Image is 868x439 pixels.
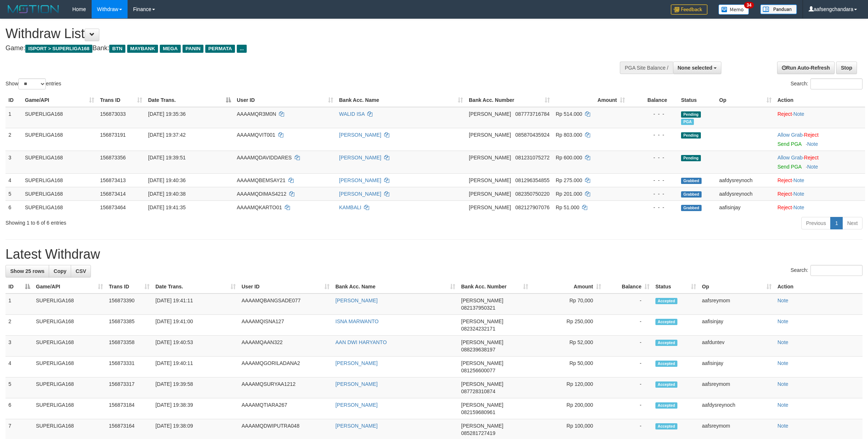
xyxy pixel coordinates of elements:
[678,65,713,71] span: None selected
[469,111,511,117] span: [PERSON_NAME]
[777,111,792,117] a: Reject
[681,205,702,211] span: Grabbed
[5,187,22,200] td: 5
[556,132,582,138] span: Rp 803.000
[699,398,775,419] td: aafdysreynoch
[794,204,805,210] a: Note
[5,128,22,151] td: 2
[106,336,152,357] td: 156873358
[556,191,582,197] span: Rp 201.000
[100,204,126,210] span: 156873464
[699,280,775,294] th: Op: activate to sort column ascending
[106,357,152,377] td: 156873331
[106,315,152,336] td: 156873385
[5,26,571,41] h1: Withdraw List
[777,298,788,303] a: Note
[71,265,91,277] a: CSV
[100,132,126,138] span: 156873191
[5,294,33,315] td: 1
[515,177,549,183] span: Copy 081296354855 to clipboard
[5,216,356,226] div: Showing 1 to 6 of 6 entries
[777,339,788,345] a: Note
[673,62,722,74] button: None selected
[777,155,802,161] a: Allow Grab
[237,45,247,53] span: ...
[469,191,511,197] span: [PERSON_NAME]
[335,339,387,345] a: AAN DWI HARYANTO
[681,132,701,139] span: Pending
[109,45,125,53] span: BTN
[339,177,381,183] a: [PERSON_NAME]
[807,141,818,147] a: Note
[631,154,675,161] div: - - -
[5,45,571,52] h4: Game: Bank:
[152,336,239,357] td: [DATE] 19:40:53
[33,315,106,336] td: SUPERLIGA168
[49,265,71,277] a: Copy
[620,62,673,74] div: PGA Site Balance /
[777,204,792,210] a: Reject
[699,336,775,357] td: aafduntev
[604,294,652,315] td: -
[777,360,788,366] a: Note
[160,45,181,53] span: MEGA
[100,177,126,183] span: 156873413
[22,107,97,128] td: SUPERLIGA168
[775,107,865,128] td: ·
[335,402,378,408] a: [PERSON_NAME]
[744,2,754,8] span: 34
[5,247,863,262] h1: Latest Withdraw
[339,191,381,197] a: [PERSON_NAME]
[148,111,185,117] span: [DATE] 19:35:36
[339,132,381,138] a: [PERSON_NAME]
[775,128,865,151] td: ·
[775,93,865,107] th: Action
[469,204,511,210] span: [PERSON_NAME]
[336,93,466,107] th: Bank Acc. Name: activate to sort column ascending
[22,128,97,151] td: SUPERLIGA168
[556,204,580,210] span: Rp 51.000
[810,78,863,89] input: Search:
[239,315,332,336] td: AAAAMQISNA127
[461,326,495,332] span: Copy 082324232171 to clipboard
[145,93,234,107] th: Date Trans.: activate to sort column descending
[458,280,531,294] th: Bank Acc. Number: activate to sort column ascending
[461,305,495,311] span: Copy 082137950321 to clipboard
[631,204,675,211] div: - - -
[461,339,503,345] span: [PERSON_NAME]
[97,93,145,107] th: Trans ID: activate to sort column ascending
[716,173,775,187] td: aafdysreynoch
[804,155,819,161] a: Reject
[239,280,332,294] th: User ID: activate to sort column ascending
[106,377,152,398] td: 156873317
[148,191,185,197] span: [DATE] 19:40:38
[239,357,332,377] td: AAAAMQGORILADANA2
[777,62,835,74] a: Run Auto-Refresh
[205,45,235,53] span: PERMATA
[777,381,788,387] a: Note
[515,191,549,197] span: Copy 082350750220 to clipboard
[239,377,332,398] td: AAAAMQSURYAA1212
[237,177,286,183] span: AAAAMQBEMSAY21
[655,402,677,409] span: Accepted
[631,131,675,139] div: - - -
[777,423,788,429] a: Note
[604,398,652,419] td: -
[106,280,152,294] th: Trans ID: activate to sort column ascending
[655,361,677,367] span: Accepted
[469,132,511,138] span: [PERSON_NAME]
[100,191,126,197] span: 156873414
[515,111,549,117] span: Copy 087773716784 to clipboard
[531,336,604,357] td: Rp 52,000
[699,315,775,336] td: aafisinjay
[5,336,33,357] td: 3
[339,155,381,161] a: [PERSON_NAME]
[716,187,775,200] td: aafdysreynoch
[791,78,863,89] label: Search:
[775,173,865,187] td: ·
[655,381,677,388] span: Accepted
[531,357,604,377] td: Rp 50,000
[631,190,675,198] div: - - -
[604,280,652,294] th: Balance: activate to sort column ascending
[469,177,511,183] span: [PERSON_NAME]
